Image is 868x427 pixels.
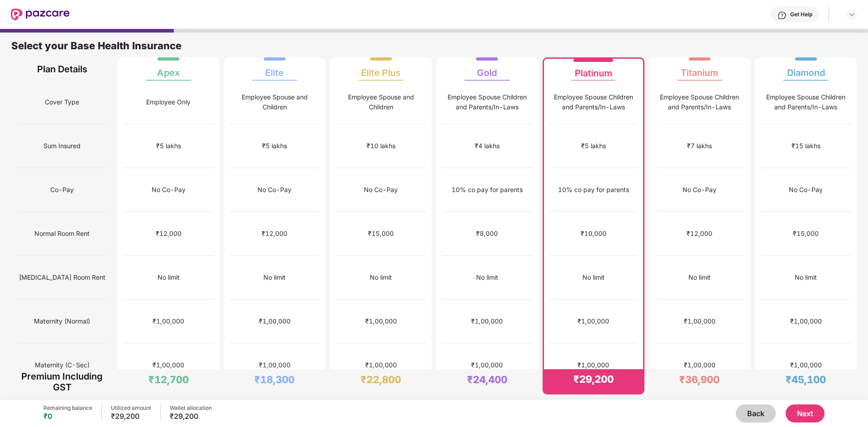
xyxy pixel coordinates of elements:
span: Normal Room Rent [34,225,90,242]
div: ₹12,000 [156,229,181,239]
div: Elite [265,60,284,78]
div: 10% co pay for parents [452,185,523,195]
div: Employee Spouse Children and Parents/In-Laws [761,92,851,112]
div: Gold [477,60,497,78]
div: ₹1,00,000 [684,316,715,326]
span: Maternity (Normal) [34,313,90,330]
div: No limit [688,272,711,282]
div: Titanium [681,60,718,78]
div: ₹1,00,000 [577,360,609,370]
div: Apex [157,60,180,78]
div: ₹29,200 [111,412,151,421]
img: New Pazcare Logo [11,9,70,20]
div: ₹1,00,000 [471,316,503,326]
span: Maternity (C-Sec) [35,357,90,374]
span: Co-Pay [50,181,74,198]
div: ₹1,00,000 [365,316,397,326]
span: Cover Type [45,94,79,111]
div: ₹10,000 [581,229,606,239]
div: Employee Spouse and Children [336,92,426,112]
img: svg+xml;base64,PHN2ZyBpZD0iRHJvcGRvd24tMzJ4MzIiIHhtbG5zPSJodHRwOi8vd3d3LnczLm9yZy8yMDAwL3N2ZyIgd2... [848,11,855,18]
div: ₹1,00,000 [259,316,291,326]
div: ₹36,900 [679,373,720,386]
div: ₹45,100 [786,373,826,386]
div: ₹10 lakhs [367,141,396,151]
div: ₹5 lakhs [262,141,287,151]
div: Employee Spouse Children and Parents/In-Laws [655,92,745,112]
div: ₹15 lakhs [792,141,820,151]
div: No limit [263,272,286,282]
div: ₹8,000 [476,229,498,239]
div: Diamond [787,60,825,78]
div: No limit [370,272,392,282]
div: ₹29,200 [573,373,614,385]
div: ₹0 [43,412,92,421]
div: ₹1,00,000 [577,316,609,326]
button: Next [786,404,825,422]
div: ₹1,00,000 [259,360,291,370]
div: ₹22,800 [361,373,401,386]
img: svg+xml;base64,PHN2ZyBpZD0iSGVscC0zMngzMiIgeG1sbnM9Imh0dHA6Ly93d3cudzMub3JnLzIwMDAvc3ZnIiB3aWR0aD... [777,11,787,20]
div: ₹12,000 [262,229,287,239]
div: No limit [582,272,605,282]
div: ₹18,300 [254,373,295,386]
div: No limit [476,272,498,282]
div: ₹7 lakhs [687,141,712,151]
div: Remaining balance [43,404,92,412]
div: ₹1,00,000 [365,360,397,370]
div: No Co-Pay [789,185,823,195]
div: Employee Spouse Children and Parents/In-Laws [442,92,532,112]
div: ₹15,000 [368,229,394,239]
div: Employee Only [146,97,191,107]
div: ₹12,000 [687,229,712,239]
div: Get Help [790,11,812,18]
div: ₹12,700 [148,373,189,386]
div: ₹5 lakhs [156,141,181,151]
div: No limit [157,272,180,282]
div: Select your Base Health Insurance [11,39,857,57]
div: ₹1,00,000 [471,360,503,370]
div: ₹24,400 [467,373,507,386]
div: ₹29,200 [170,412,212,421]
div: Utilized amount [111,404,151,412]
div: ₹15,000 [793,229,819,239]
div: No Co-Pay [682,185,716,195]
div: No limit [795,272,817,282]
div: Premium Including GST [17,369,107,394]
div: Employee Spouse Children and Parents/In-Laws [550,92,637,112]
span: Sum Insured [43,137,81,155]
div: Elite Plus [361,60,401,78]
div: Plan Details [17,57,107,80]
span: [MEDICAL_DATA] Room Rent [19,269,105,286]
button: Back [736,404,776,422]
div: No Co-Pay [258,185,291,195]
div: ₹1,00,000 [790,360,822,370]
div: 10% co pay for parents [558,185,629,195]
div: ₹1,00,000 [153,316,184,326]
div: ₹1,00,000 [790,316,822,326]
div: Wallet allocation [170,404,212,412]
div: No Co-Pay [152,185,186,195]
div: ₹1,00,000 [684,360,715,370]
div: ₹1,00,000 [153,360,184,370]
div: No Co-Pay [364,185,398,195]
div: ₹4 lakhs [475,141,500,151]
div: Platinum [575,61,612,79]
div: ₹5 lakhs [581,141,606,151]
div: Employee Spouse and Children [230,92,320,112]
